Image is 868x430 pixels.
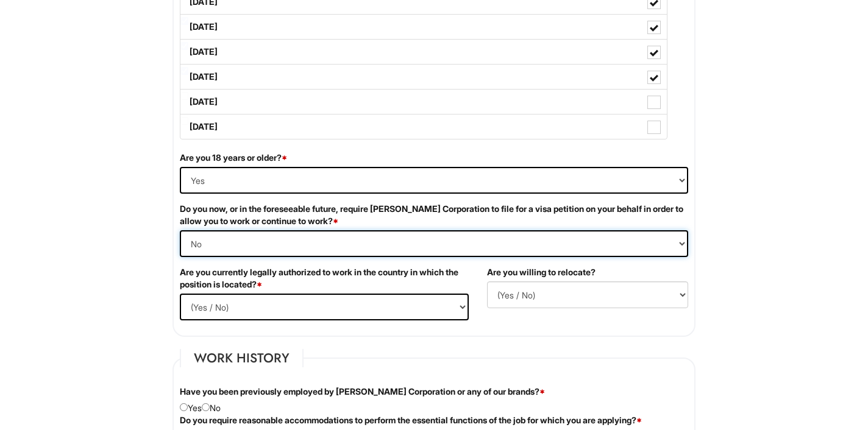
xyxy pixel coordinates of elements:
select: (Yes / No) [180,230,688,257]
select: (Yes / No) [180,167,688,194]
label: Do you require reasonable accommodations to perform the essential functions of the job for which ... [180,414,642,426]
label: Have you been previously employed by [PERSON_NAME] Corporation or any of our brands? [180,386,545,398]
label: Are you currently legally authorized to work in the country in which the position is located? [180,266,469,291]
label: [DATE] [180,115,667,139]
label: Do you now, or in the foreseeable future, require [PERSON_NAME] Corporation to file for a visa pe... [180,203,688,227]
div: Yes No [171,386,697,414]
label: Are you 18 years or older? [180,152,287,164]
label: [DATE] [180,65,667,89]
select: (Yes / No) [487,281,688,308]
label: Are you willing to relocate? [487,266,596,278]
label: [DATE] [180,90,667,114]
label: [DATE] [180,40,667,64]
label: [DATE] [180,15,667,39]
select: (Yes / No) [180,294,469,320]
legend: Work History [180,349,304,367]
